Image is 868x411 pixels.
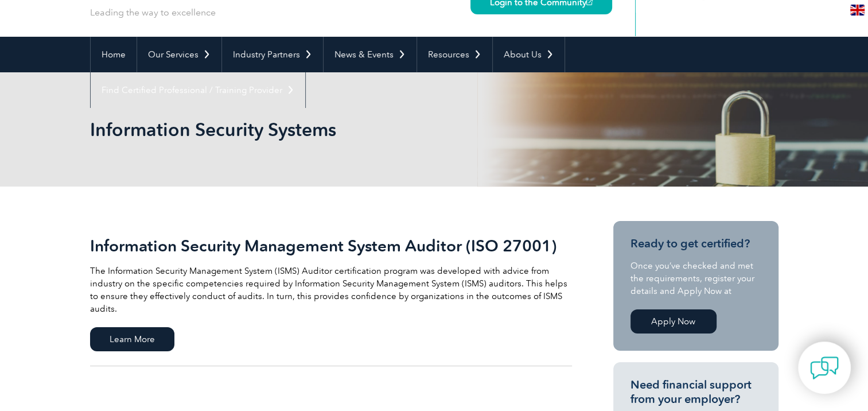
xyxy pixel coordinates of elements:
span: Learn More [90,327,174,351]
img: contact-chat.png [810,354,839,382]
a: Our Services [137,37,221,72]
a: Industry Partners [222,37,323,72]
h3: Need financial support from your employer? [630,378,761,406]
a: Information Security Management System Auditor (ISO 27001) The Information Security Management Sy... [90,221,572,366]
p: The Information Security Management System (ISMS) Auditor certification program was developed wit... [90,265,572,315]
img: en [850,5,865,15]
a: Find Certified Professional / Training Provider [91,72,305,108]
a: Home [91,37,137,72]
h2: Information Security Management System Auditor (ISO 27001) [90,236,572,255]
h3: Ready to get certified? [630,236,761,251]
p: Leading the way to excellence [90,6,216,19]
a: Resources [417,37,492,72]
a: Apply Now [630,309,717,334]
a: News & Events [324,37,417,72]
a: About Us [493,37,565,72]
h1: Information Security Systems [90,118,531,141]
p: Once you’ve checked and met the requirements, register your details and Apply Now at [630,259,761,297]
